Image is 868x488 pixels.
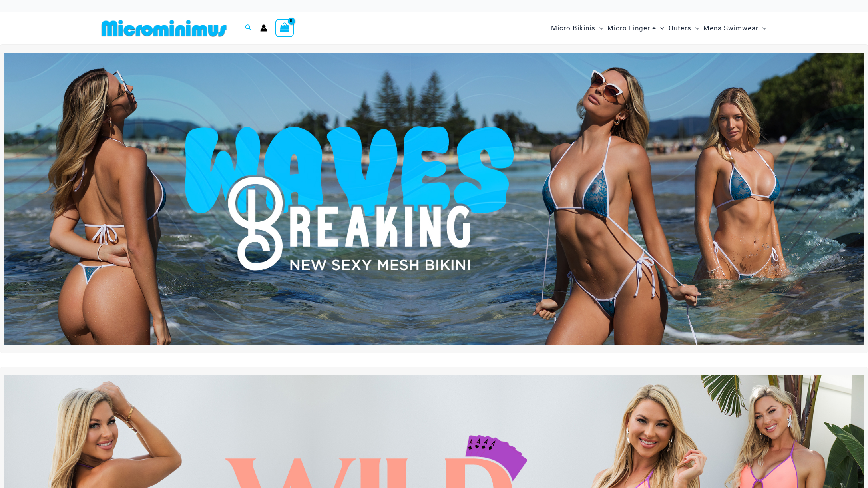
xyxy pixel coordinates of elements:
[703,18,759,38] span: Mens Swimwear
[275,19,294,37] a: View Shopping Cart, empty
[691,18,699,38] span: Menu Toggle
[245,23,252,33] a: Search icon link
[595,18,603,38] span: Menu Toggle
[605,16,666,40] a: Micro LingerieMenu ToggleMenu Toggle
[667,16,701,40] a: OutersMenu ToggleMenu Toggle
[551,18,595,38] span: Micro Bikinis
[549,16,605,40] a: Micro BikinisMenu ToggleMenu Toggle
[260,24,267,32] a: Account icon link
[4,53,864,345] img: Waves Breaking Ocean Bikini Pack
[548,15,770,42] nav: Site Navigation
[669,18,691,38] span: Outers
[759,18,766,38] span: Menu Toggle
[701,16,768,40] a: Mens SwimwearMenu ToggleMenu Toggle
[607,18,656,38] span: Micro Lingerie
[98,19,230,37] img: MM SHOP LOGO FLAT
[656,18,664,38] span: Menu Toggle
